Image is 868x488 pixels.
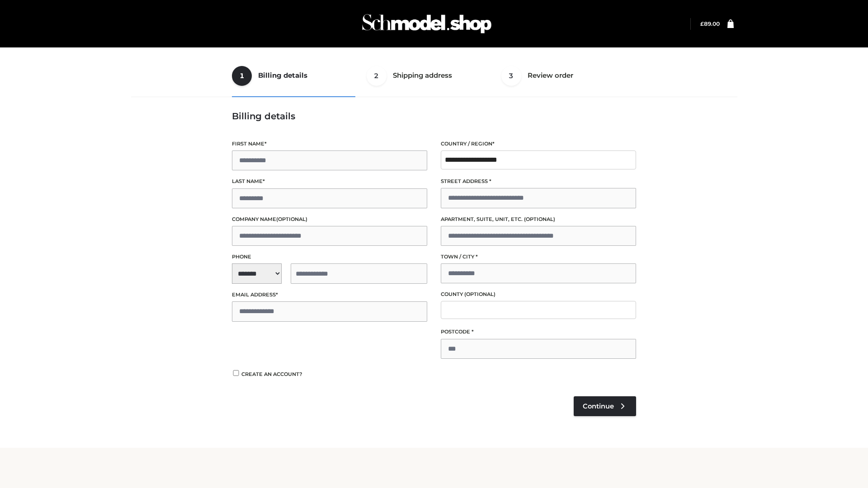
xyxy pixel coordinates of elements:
[232,111,636,122] h3: Billing details
[276,216,307,222] span: (optional)
[232,370,240,376] input: Create an account?
[441,328,636,336] label: Postcode
[441,253,636,261] label: Town / City
[232,215,427,224] label: Company name
[700,20,720,27] bdi: 89.00
[441,177,636,186] label: Street address
[441,290,636,299] label: County
[574,396,636,416] a: Continue
[241,371,302,377] span: Create an account?
[700,20,704,27] span: £
[524,216,555,222] span: (optional)
[441,215,636,224] label: Apartment, suite, unit, etc.
[700,20,720,27] a: £89.00
[441,140,636,148] label: Country / Region
[232,140,427,148] label: First name
[232,291,427,299] label: Email address
[232,177,427,186] label: Last name
[232,253,427,261] label: Phone
[583,402,614,410] span: Continue
[464,291,495,297] span: (optional)
[359,6,495,42] img: Schmodel Admin 964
